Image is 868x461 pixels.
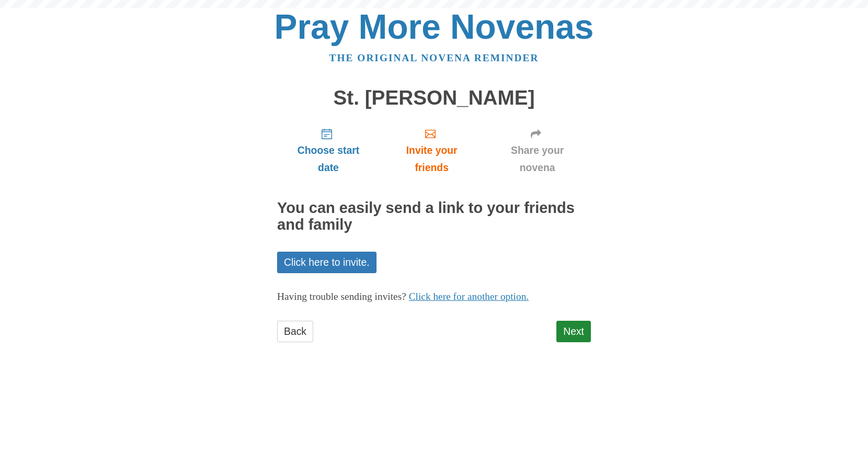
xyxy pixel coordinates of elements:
a: Back [277,321,313,342]
h1: St. [PERSON_NAME] [277,87,591,109]
a: Invite your friends [380,119,484,182]
a: Share your novena [484,119,591,182]
span: Invite your friends [390,142,473,176]
a: Choose start date [277,119,380,182]
a: Pray More Novenas [275,7,594,46]
span: Having trouble sending invites? [277,291,406,302]
a: The original novena reminder [329,52,539,63]
a: Click here to invite. [277,252,376,273]
a: Click here for another option. [409,291,529,302]
a: Next [556,321,591,342]
h2: You can easily send a link to your friends and family [277,200,591,233]
span: Share your novena [494,142,580,176]
span: Choose start date [288,142,369,176]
